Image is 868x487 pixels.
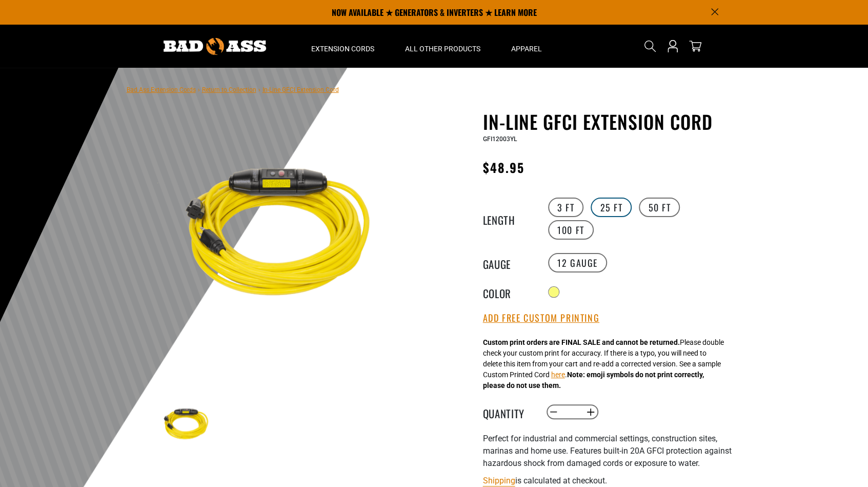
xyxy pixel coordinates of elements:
[483,313,599,324] button: Add Free Custom Printing
[483,338,680,346] strong: Custom print orders are FINAL SALE and cannot be returned.
[639,198,680,217] label: 50 FT
[551,369,565,380] button: here
[405,44,480,53] span: All Other Products
[258,86,260,93] span: ›
[483,135,517,143] span: GFI12003YL
[642,38,658,54] summary: Search
[483,371,704,389] strong: Note: emoji symbols do not print correctly, please do not use them.
[496,25,557,68] summary: Apparel
[483,405,534,419] label: Quantity
[483,434,732,468] span: Perfect for industrial and commercial settings, construction sites, marinas and home use. Feature...
[296,25,390,68] summary: Extension Cords
[164,38,266,55] img: Bad Ass Extension Cords
[483,285,534,299] legend: Color
[157,395,216,455] img: Yellow
[591,198,632,217] label: 25 FT
[311,44,374,53] span: Extension Cords
[548,220,594,240] label: 100 FT
[548,198,583,217] label: 3 FT
[263,86,339,93] span: In-Line GFCI Extension Cord
[483,476,515,485] a: Shipping
[511,44,542,53] span: Apparel
[127,86,196,93] a: Bad Ass Extension Cords
[548,253,607,272] label: 12 Gauge
[127,83,339,95] nav: breadcrumbs
[198,86,200,93] span: ›
[390,25,496,68] summary: All Other Products
[483,337,724,391] div: Please double check your custom print for accuracy. If there is a typo, you will need to delete t...
[483,212,534,225] legend: Length
[202,86,256,93] a: Return to Collection
[157,113,404,360] img: Yellow
[483,111,734,132] h1: In-Line GFCI Extension Cord
[483,158,524,177] span: $48.95
[483,256,534,269] legend: Gauge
